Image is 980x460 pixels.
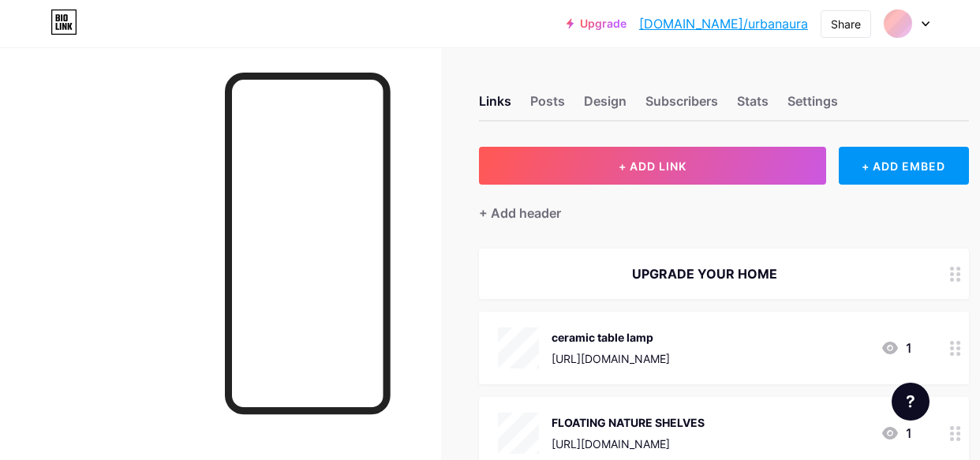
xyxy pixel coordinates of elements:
[645,92,718,120] div: Subscribers
[639,14,808,33] a: [DOMAIN_NAME]/urbanaura
[619,159,686,173] span: + ADD LINK
[584,92,627,120] div: Design
[479,204,561,223] div: + Add header
[881,338,912,357] div: 1
[552,436,705,452] div: [URL][DOMAIN_NAME]
[552,414,705,431] div: FLOATING NATURE SHELVES
[530,92,565,120] div: Posts
[479,92,511,120] div: Links
[552,329,670,346] div: ceramic table lamp
[479,147,826,185] button: + ADD LINK
[737,92,769,120] div: Stats
[839,147,969,185] div: + ADD EMBED
[881,424,912,443] div: 1
[567,17,627,30] a: Upgrade
[552,350,670,367] div: [URL][DOMAIN_NAME]
[831,16,861,32] div: Share
[498,264,912,283] div: UPGRADE YOUR HOME
[787,92,838,120] div: Settings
